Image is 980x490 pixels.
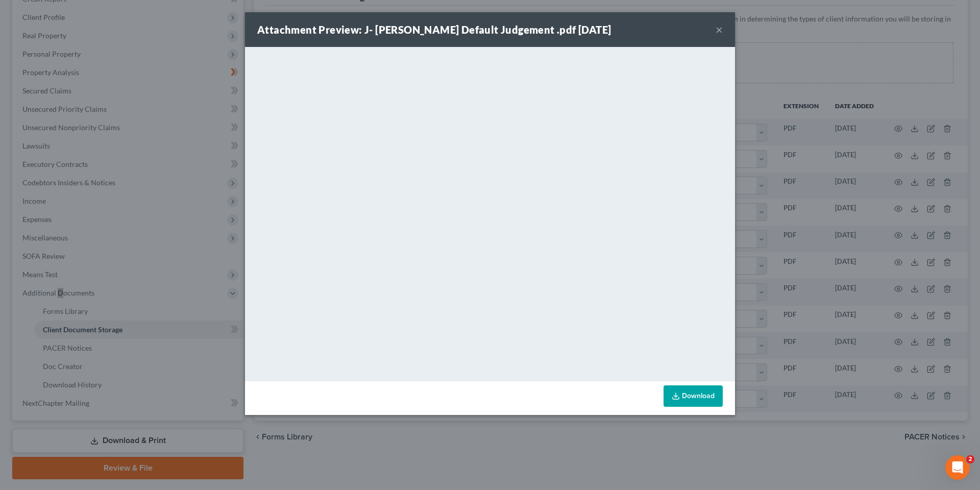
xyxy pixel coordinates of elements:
[945,455,970,480] iframe: Intercom live chat
[716,23,723,36] button: ×
[966,455,974,463] span: 2
[664,385,723,407] a: Download
[245,47,735,379] iframe: <object ng-attr-data='[URL][DOMAIN_NAME]' type='application/pdf' width='100%' height='650px'></ob...
[257,23,611,36] strong: Attachment Preview: J- [PERSON_NAME] Default Judgement .pdf [DATE]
